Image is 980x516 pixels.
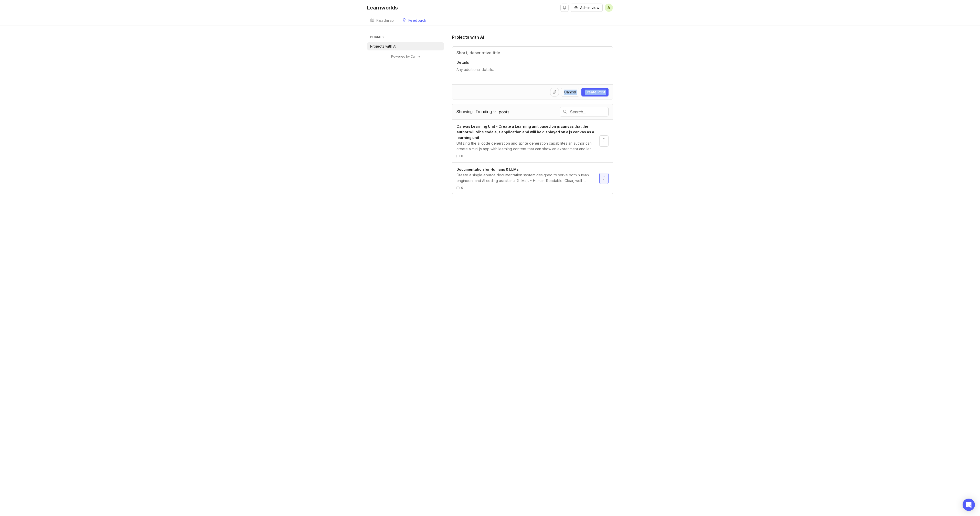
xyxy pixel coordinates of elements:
[461,186,463,190] span: 0
[605,4,613,12] button: A
[475,109,492,114] div: Trending
[456,141,595,152] div: Utilizing the ai code generation and sprite generation capabilites an author can create a mini js...
[452,34,484,40] h1: Projects with AI
[599,173,609,184] button: 1
[571,4,603,12] button: Admin view
[390,53,421,59] a: Powered by Canny
[456,67,609,77] textarea: Details
[456,172,595,184] div: Create a single-source documentation system designed to serve both human engineers and AI coding ...
[370,44,396,49] p: Projects with AI
[561,88,579,96] button: Cancel
[367,42,444,50] a: Projects with AI
[367,5,398,10] div: Learnworlds
[456,109,473,114] span: Showing
[499,109,509,115] span: posts
[456,167,599,190] a: Documentation for Humans & LLMsCreate a single-source documentation system designed to serve both...
[580,5,599,10] span: Admin view
[399,15,430,26] a: Feedback
[461,154,463,158] span: 0
[408,19,427,22] div: Feedback
[599,135,609,147] button: 1
[456,124,594,140] span: Canvas Learning Unit - Create a Learning unit based on js canvas that the author will vibe code a...
[456,60,609,65] p: Details
[376,19,394,22] div: Roadmap
[963,499,975,511] div: Open Intercom Messenger
[456,50,609,56] input: Title
[367,15,397,26] a: Roadmap
[474,108,497,115] button: Showing
[369,34,444,41] h3: Boards
[603,141,605,145] span: 1
[570,109,608,115] input: Search…
[607,5,610,11] span: A
[585,90,605,95] span: Create Post
[456,124,599,158] a: Canvas Learning Unit - Create a Learning unit based on js canvas that the author will vibe code a...
[581,88,609,96] button: Create Post
[456,167,519,171] span: Documentation for Humans & LLMs
[564,90,576,95] span: Cancel
[603,178,605,182] span: 1
[560,4,569,12] button: Notifications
